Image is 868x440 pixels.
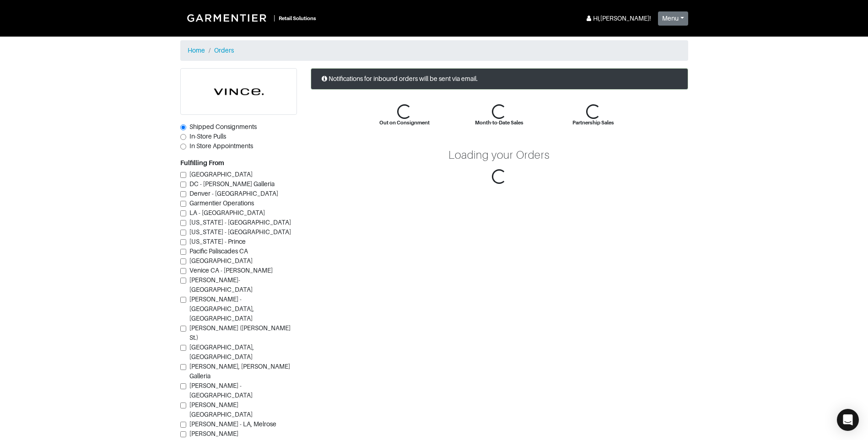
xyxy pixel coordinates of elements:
input: LA - [GEOGRAPHIC_DATA] [180,210,186,216]
input: [PERSON_NAME] - [GEOGRAPHIC_DATA] [180,383,186,389]
input: [US_STATE] - [GEOGRAPHIC_DATA] [180,230,186,236]
div: Notifications for inbound orders will be sent via email. [311,68,688,90]
button: Menu [658,11,688,26]
span: [PERSON_NAME][GEOGRAPHIC_DATA] [189,401,253,418]
img: cyAkLTq7csKWtL9WARqkkVaF.png [181,69,297,114]
span: [PERSON_NAME] - [GEOGRAPHIC_DATA], [GEOGRAPHIC_DATA] [189,295,254,322]
span: [US_STATE] - Prince [189,238,246,245]
input: Shipped Consignments [180,124,186,130]
span: Pacific Paliscades CA [189,247,248,255]
div: Month-to-Date Sales [475,119,523,127]
span: [PERSON_NAME], [PERSON_NAME] Galleria [189,363,290,380]
input: [PERSON_NAME]-[GEOGRAPHIC_DATA] [180,278,186,284]
span: [US_STATE] - [GEOGRAPHIC_DATA] [189,219,291,226]
span: [PERSON_NAME] ([PERSON_NAME] St.) [189,324,291,341]
span: DC - [PERSON_NAME] Galleria [189,180,275,188]
input: Garmentier Operations [180,201,186,207]
div: | [274,13,275,23]
a: |Retail Solutions [180,7,320,28]
div: Loading your Orders [448,149,550,162]
div: Open Intercom Messenger [837,409,859,431]
input: DC - [PERSON_NAME] Galleria [180,182,186,188]
input: [GEOGRAPHIC_DATA] [180,172,186,178]
div: Partnership Sales [572,119,614,127]
small: Retail Solutions [279,16,316,21]
input: [PERSON_NAME][GEOGRAPHIC_DATA]. [180,431,186,437]
span: In Store Appointments [189,142,253,150]
input: In Store Appointments [180,144,186,150]
span: [GEOGRAPHIC_DATA], [GEOGRAPHIC_DATA] [189,343,254,360]
input: [PERSON_NAME] ([PERSON_NAME] St.) [180,326,186,332]
span: [GEOGRAPHIC_DATA] [189,257,253,264]
input: Venice CA - [PERSON_NAME] [180,268,186,274]
span: LA - [GEOGRAPHIC_DATA] [189,209,265,216]
img: Garmentier [182,9,274,27]
input: In-Store Pulls [180,134,186,140]
nav: breadcrumb [180,40,688,61]
input: [PERSON_NAME], [PERSON_NAME] Galleria [180,364,186,370]
input: [PERSON_NAME][GEOGRAPHIC_DATA] [180,402,186,408]
span: [US_STATE] - [GEOGRAPHIC_DATA] [189,228,291,236]
input: [GEOGRAPHIC_DATA] [180,258,186,264]
span: Shipped Consignments [189,123,257,130]
span: [PERSON_NAME] - [GEOGRAPHIC_DATA] [189,382,253,399]
span: Venice CA - [PERSON_NAME] [189,267,273,274]
input: Pacific Paliscades CA [180,249,186,255]
span: In-Store Pulls [189,133,226,140]
input: Denver - [GEOGRAPHIC_DATA] [180,191,186,197]
label: Fulfilling From [180,158,224,168]
div: Out on Consignment [379,119,430,127]
span: [PERSON_NAME]-[GEOGRAPHIC_DATA] [189,276,253,293]
input: [PERSON_NAME] - [GEOGRAPHIC_DATA], [GEOGRAPHIC_DATA] [180,297,186,303]
input: [GEOGRAPHIC_DATA], [GEOGRAPHIC_DATA] [180,345,186,351]
span: [GEOGRAPHIC_DATA] [189,171,253,178]
input: [PERSON_NAME] - LA, Melrose [180,422,186,428]
a: Home [188,47,205,54]
input: [US_STATE] - [GEOGRAPHIC_DATA] [180,220,186,226]
div: Hi, [PERSON_NAME] ! [585,14,651,23]
span: [PERSON_NAME] - LA, Melrose [189,420,276,428]
span: Denver - [GEOGRAPHIC_DATA] [189,190,278,197]
input: [US_STATE] - Prince [180,239,186,245]
span: Garmentier Operations [189,199,254,207]
a: Orders [214,47,234,54]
